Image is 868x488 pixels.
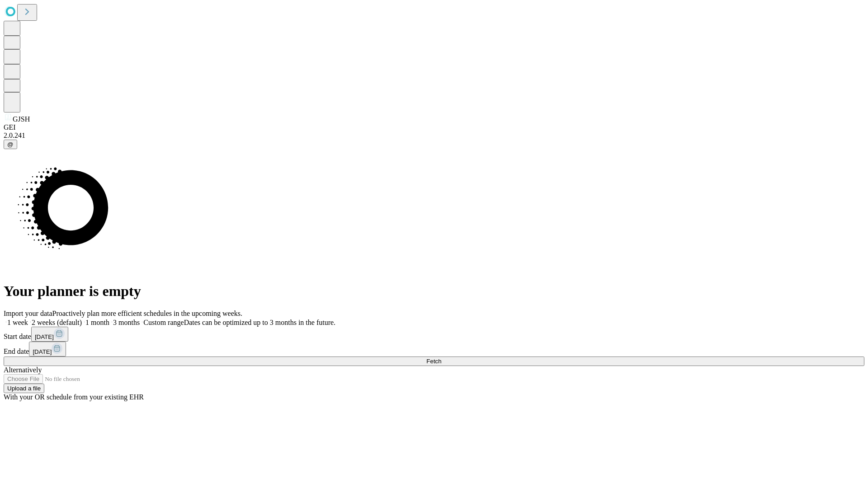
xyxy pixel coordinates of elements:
button: [DATE] [29,342,66,357]
span: 1 month [85,319,109,326]
div: 2.0.241 [4,131,864,140]
span: @ [7,141,14,148]
h1: Your planner is empty [4,283,864,300]
span: Custom range [143,319,184,326]
div: Start date [4,327,864,342]
button: @ [4,140,17,149]
span: [DATE] [35,333,54,340]
span: Alternatively [4,366,42,374]
span: Fetch [426,358,441,365]
button: Upload a file [4,384,44,393]
span: Import your data [4,310,52,317]
span: 2 weeks (default) [32,319,82,326]
button: Fetch [4,357,864,366]
span: 3 months [113,319,140,326]
span: Dates can be optimized up to 3 months in the future. [184,319,335,326]
span: [DATE] [33,348,52,355]
span: GJSH [13,115,30,123]
div: End date [4,342,864,357]
span: 1 week [7,319,28,326]
div: GEI [4,123,864,131]
span: Proactively plan more efficient schedules in the upcoming weeks. [52,310,242,317]
span: With your OR schedule from your existing EHR [4,393,144,401]
button: [DATE] [31,327,68,342]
